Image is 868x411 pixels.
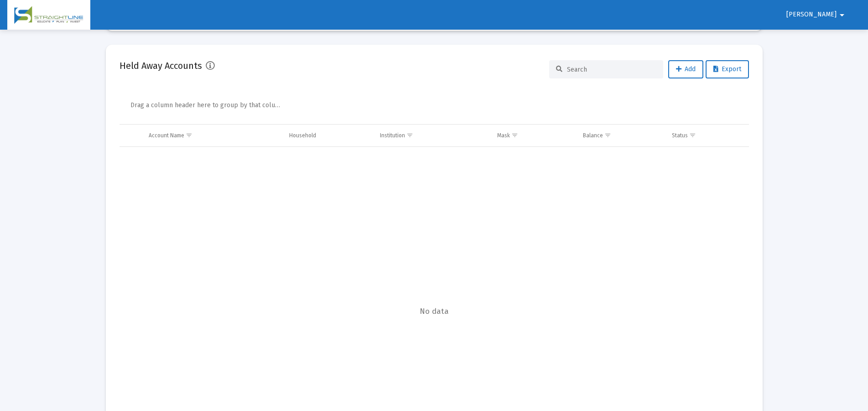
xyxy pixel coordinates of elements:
mat-icon: arrow_drop_down [837,6,847,24]
td: Column Household [283,125,374,146]
td: Column Mask [491,125,576,146]
h2: Held Away Accounts [120,58,202,73]
img: Dashboard [14,6,83,24]
span: Add [676,65,696,73]
span: Show filter options for column 'Account Name' [186,132,192,139]
div: Mask [497,132,510,139]
td: Column Status [665,125,749,146]
td: Column Account Name [142,125,283,146]
div: Household [289,132,316,139]
span: Show filter options for column 'Balance' [604,132,611,139]
div: Institution [380,132,405,139]
div: Balance [583,132,603,139]
span: No data [120,307,749,317]
div: Status [672,132,688,139]
button: Add [668,60,703,78]
button: [PERSON_NAME] [775,5,858,24]
span: Show filter options for column 'Status' [689,132,696,139]
span: Export [713,65,741,73]
div: Data grid toolbar [130,89,743,124]
button: Export [706,60,749,78]
div: Account Name [149,132,184,139]
td: Column Balance [577,125,665,146]
span: Show filter options for column 'Institution' [406,132,413,139]
span: [PERSON_NAME] [786,11,837,19]
span: Show filter options for column 'Mask' [511,132,518,139]
td: Column Institution [374,125,491,146]
div: Drag a column header here to group by that column [130,98,281,113]
input: Search [567,66,656,73]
